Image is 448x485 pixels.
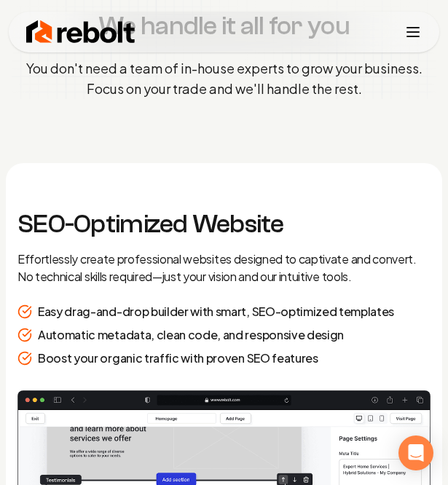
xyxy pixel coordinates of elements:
img: Rebolt Logo [26,17,135,47]
h3: SEO-Optimized Website [17,210,431,239]
div: Open Intercom Messenger [398,435,433,470]
p: Boost your organic traffic with proven SEO features [38,350,318,367]
p: Easy drag-and-drop builder with smart, SEO-optimized templates [38,303,394,320]
p: Effortlessly create professional websites designed to captivate and convert. No technical skills ... [17,251,431,285]
p: You don't need a team of in-house experts to grow your business. Focus on your trade and we'll ha... [12,58,436,99]
p: Automatic metadata, clean code, and responsive design [38,326,344,344]
button: Toggle mobile menu [404,23,422,41]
